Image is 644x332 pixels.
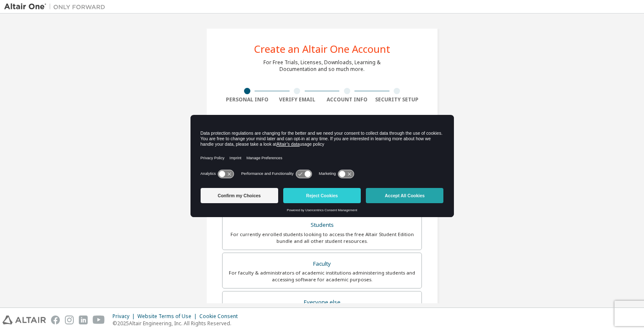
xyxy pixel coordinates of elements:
img: youtube.svg [93,316,105,324]
img: facebook.svg [51,316,60,324]
img: instagram.svg [65,316,74,324]
div: For currently enrolled students looking to access the free Altair Student Edition bundle and all ... [228,231,416,245]
img: Altair One [4,3,110,11]
div: Security Setup [372,96,422,103]
div: For Free Trials, Licenses, Downloads, Learning & Documentation and so much more. [263,59,381,73]
div: Create an Altair One Account [254,44,390,54]
div: Account Info [322,96,372,103]
div: Personal Info [222,96,272,103]
div: Privacy [113,313,137,320]
div: For faculty & administrators of academic institutions administering students and accessing softwa... [228,269,416,283]
img: altair_logo.svg [3,316,46,324]
div: Website Terms of Use [137,313,199,320]
div: Cookie Consent [199,313,243,320]
div: Everyone else [228,297,416,308]
div: Verify Email [272,96,322,103]
img: linkedin.svg [79,316,88,324]
div: Students [228,219,416,231]
div: Faculty [228,258,416,270]
p: © 2025 Altair Engineering, Inc. All Rights Reserved. [113,320,243,327]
